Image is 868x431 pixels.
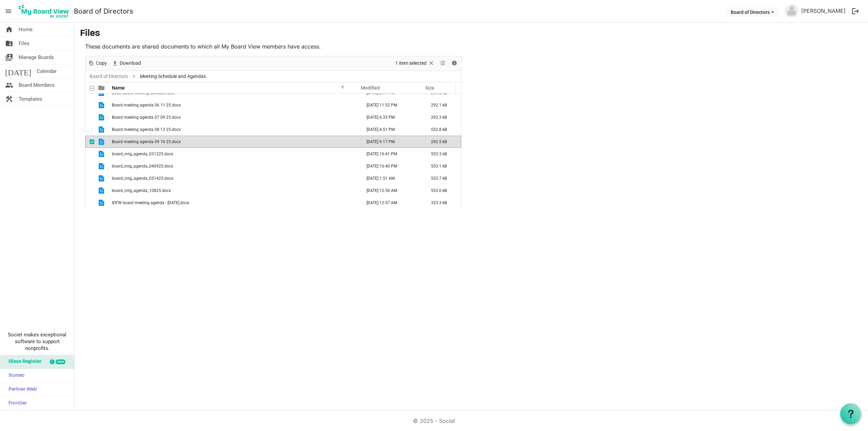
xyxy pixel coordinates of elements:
td: July 07, 2025 6:35 PM column header Modified [359,111,424,123]
a: Board of Directors [74,4,133,18]
span: Meeting Schedule and Agendas [139,72,207,81]
span: Glass Register [5,355,41,369]
span: Download [119,59,142,67]
div: Copy [85,56,109,71]
span: Copy [95,59,107,67]
h3: Files [80,28,863,40]
span: Home [19,23,33,36]
span: IDFW board meeting agenda - [DATE].docx [112,200,189,205]
span: board_mtg_agenda_040925.docx [112,164,173,169]
span: 2025 Board Meeting Schedule.doc [112,91,174,95]
td: is template cell column header type [94,197,110,209]
td: is template cell column header type [94,123,110,136]
td: IDFW board meeting agenda - 2-12-25.docx is template cell column header Name [110,197,359,209]
span: menu [2,5,15,18]
span: Board meeting agenda 08 13 25.docx [112,127,181,132]
td: February 11, 2025 12:57 AM column header Modified [359,197,424,209]
td: is template cell column header type [94,136,110,148]
span: Board meeting agenda 07 09 25.docx [112,115,181,120]
td: 553.7 kB is template cell column header Size [424,172,461,184]
span: 1 item selected [395,59,427,67]
span: folder_shared [5,37,13,50]
td: 292.1 kB is template cell column header Size [424,99,461,111]
td: board_mtg_agenda_051425.docx is template cell column header Name [110,172,359,184]
td: checkbox [85,99,94,111]
td: Board meeting agenda 09 10 25.docx is template cell column header Name [110,136,359,148]
img: no-profile-picture.svg [785,4,798,18]
td: is template cell column header type [94,148,110,160]
a: © 2025 - Societ [413,417,455,424]
td: checkbox [85,184,94,197]
span: [DATE] [5,64,31,78]
span: Files [19,37,29,50]
td: February 11, 2025 12:56 AM column header Modified [359,184,424,197]
td: August 11, 2025 4:51 PM column header Modified [359,123,424,136]
td: checkbox [85,197,94,209]
button: View dropdownbutton [438,59,447,67]
span: Board meeting agenda 09 10 25.docx [112,139,181,144]
td: is template cell column header type [94,172,110,184]
div: Details [449,56,460,71]
img: My Board View Logo [17,3,71,20]
span: Board meeting agenda 06 11 25.docx [112,103,181,107]
span: Partner Web [5,383,37,396]
span: Sumac [5,369,24,383]
span: home [5,23,13,36]
td: September 08, 2025 9:17 PM column header Modified [359,136,424,148]
td: June 09, 2025 11:52 PM column header Modified [359,99,424,111]
div: new [56,359,65,364]
span: Manage Boards [19,51,54,64]
button: Details [450,59,459,67]
div: Clear selection [393,56,437,71]
td: April 08, 2025 10:40 PM column header Modified [359,160,424,172]
td: checkbox [85,148,94,160]
td: board_mtg_agenda_10825.docx is template cell column header Name [110,184,359,197]
td: checkbox [85,123,94,136]
span: Board Members [19,78,55,92]
td: 292.5 kB is template cell column header Size [424,136,461,148]
td: Board meeting agenda 06 11 25.docx is template cell column header Name [110,99,359,111]
td: 323.3 kB is template cell column header Size [424,197,461,209]
button: Selection [394,59,436,67]
td: May 12, 2025 1:51 AM column header Modified [359,172,424,184]
td: 553.0 kB is template cell column header Size [424,184,461,197]
a: My Board View Logo [17,3,74,20]
span: board_mtg_agenda_10825.docx [112,188,171,193]
span: Societ makes exceptional software to support nonprofits. [3,331,71,352]
td: is template cell column header type [94,111,110,123]
td: is template cell column header type [94,160,110,172]
a: Board of Directors [88,72,129,81]
td: Board meeting agenda 07 09 25.docx is template cell column header Name [110,111,359,123]
td: 552.8 kB is template cell column header Size [424,123,461,136]
td: checkbox [85,160,94,172]
span: construction [5,92,13,106]
button: Board of Directors dropdownbutton [726,7,778,17]
span: Frontier [5,397,27,410]
div: View [437,56,449,71]
button: Download [111,59,142,67]
button: Copy [87,59,108,67]
span: Name [112,85,125,91]
button: logout [848,4,863,18]
span: board_mtg_agenda_031225.docx [112,152,173,156]
td: 292.3 kB is template cell column header Size [424,111,461,123]
td: checkbox [85,172,94,184]
p: These documents are shared documents to which all My Board View members have access. [85,42,461,51]
td: board_mtg_agenda_031225.docx is template cell column header Name [110,148,359,160]
span: board_mtg_agenda_051425.docx [112,176,173,181]
td: 553.1 kB is template cell column header Size [424,160,461,172]
td: checkbox [85,136,94,148]
td: Board meeting agenda 08 13 25.docx is template cell column header Name [110,123,359,136]
div: Download [109,56,143,71]
td: is template cell column header type [94,99,110,111]
span: switch_account [5,51,13,64]
span: Templates [19,92,42,106]
td: checkbox [85,111,94,123]
td: board_mtg_agenda_040925.docx is template cell column header Name [110,160,359,172]
span: people [5,78,13,92]
td: is template cell column header type [94,184,110,197]
td: 553.3 kB is template cell column header Size [424,148,461,160]
span: Size [425,85,434,91]
a: [PERSON_NAME] [798,4,848,18]
span: Calendar [37,64,57,78]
